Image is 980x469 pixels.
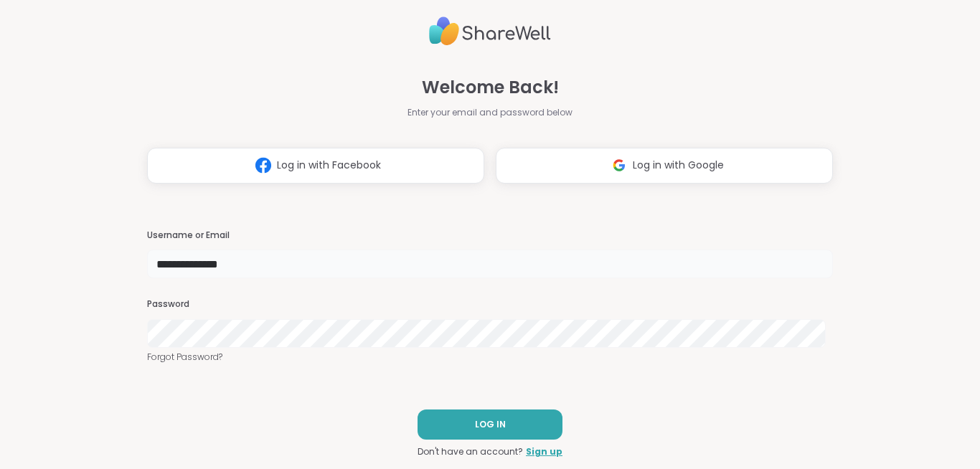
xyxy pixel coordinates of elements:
span: Log in with Google [633,158,724,173]
button: Log in with Facebook [147,148,484,184]
h3: Password [147,298,833,311]
img: ShareWell Logo [429,11,551,52]
a: Sign up [526,445,562,458]
button: Log in with Google [496,148,833,184]
button: LOG IN [418,409,562,440]
img: ShareWell Logomark [250,152,277,179]
span: Log in with Facebook [277,158,381,173]
span: Don't have an account? [418,445,523,458]
span: LOG IN [475,418,506,431]
a: Forgot Password? [147,351,833,364]
span: Enter your email and password below [407,106,573,119]
h3: Username or Email [147,229,833,242]
img: ShareWell Logomark [606,152,633,179]
span: Welcome Back! [422,75,559,100]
